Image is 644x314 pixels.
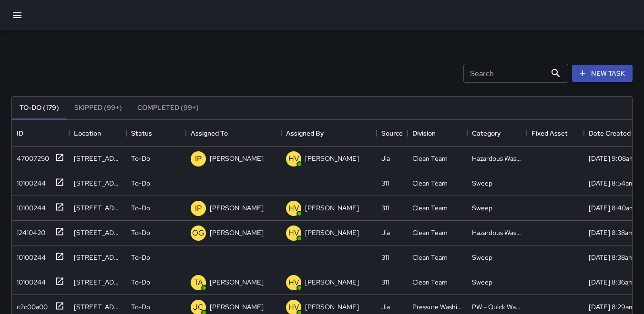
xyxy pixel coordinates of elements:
[589,120,631,147] div: Date Created
[74,253,122,262] div: 48 5th Street
[377,120,408,147] div: Source
[288,203,299,214] p: HV
[381,178,389,188] div: 311
[305,228,359,237] p: [PERSON_NAME]
[532,120,568,147] div: Fixed Asset
[288,227,299,239] p: HV
[192,227,204,239] p: OG
[412,120,436,147] div: Division
[288,153,299,165] p: HV
[195,203,202,214] p: IP
[74,178,122,188] div: 48 5th Street
[131,154,150,163] p: To-Do
[305,277,359,287] p: [PERSON_NAME]
[288,302,299,313] p: HV
[12,97,67,119] button: To-Do (179)
[412,178,448,188] div: Clean Team
[210,228,264,237] p: [PERSON_NAME]
[381,253,389,262] div: 311
[305,302,359,312] p: [PERSON_NAME]
[131,253,150,262] p: To-Do
[381,120,403,147] div: Source
[472,120,501,147] div: Category
[131,120,152,147] div: Status
[13,298,48,312] div: c2c00a00
[472,178,492,188] div: Sweep
[381,203,389,213] div: 311
[472,277,492,287] div: Sweep
[472,253,492,262] div: Sweep
[210,277,264,287] p: [PERSON_NAME]
[131,302,150,312] p: To-Do
[131,228,150,237] p: To-Do
[412,203,448,213] div: Clean Team
[13,175,46,188] div: 10100244
[13,224,45,237] div: 12410420
[381,302,390,312] div: Jia
[472,154,522,163] div: Hazardous Waste
[131,203,150,213] p: To-Do
[74,302,122,312] div: 964 Howard Street
[131,178,150,188] p: To-Do
[126,120,186,147] div: Status
[193,302,204,313] p: JC
[305,203,359,213] p: [PERSON_NAME]
[74,154,122,163] div: 44 5th Street
[13,249,46,262] div: 10100244
[412,228,448,237] div: Clean Team
[210,302,264,312] p: [PERSON_NAME]
[195,153,202,165] p: IP
[13,274,46,287] div: 10100244
[13,199,46,213] div: 10100244
[210,203,264,213] p: [PERSON_NAME]
[74,228,122,237] div: 498 Natoma Street
[74,120,101,147] div: Location
[74,277,122,287] div: 431 Jessie Street
[381,277,389,287] div: 311
[472,203,492,213] div: Sweep
[13,150,49,163] div: 47007250
[408,120,467,147] div: Division
[186,120,281,147] div: Assigned To
[467,120,527,147] div: Category
[281,120,377,147] div: Assigned By
[381,154,390,163] div: Jia
[412,154,448,163] div: Clean Team
[286,120,324,147] div: Assigned By
[191,120,228,147] div: Assigned To
[130,97,206,119] button: Completed (99+)
[412,253,448,262] div: Clean Team
[131,277,150,287] p: To-Do
[305,154,359,163] p: [PERSON_NAME]
[412,302,462,312] div: Pressure Washing
[412,277,448,287] div: Clean Team
[288,277,299,288] p: HV
[472,228,522,237] div: Hazardous Waste
[572,65,633,82] button: New Task
[527,120,584,147] div: Fixed Asset
[210,154,264,163] p: [PERSON_NAME]
[194,277,203,288] p: TA
[74,203,122,213] div: 1185 Market Street
[381,228,390,237] div: Jia
[67,97,130,119] button: Skipped (99+)
[12,120,69,147] div: ID
[472,302,522,312] div: PW - Quick Wash
[17,120,23,147] div: ID
[69,120,126,147] div: Location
